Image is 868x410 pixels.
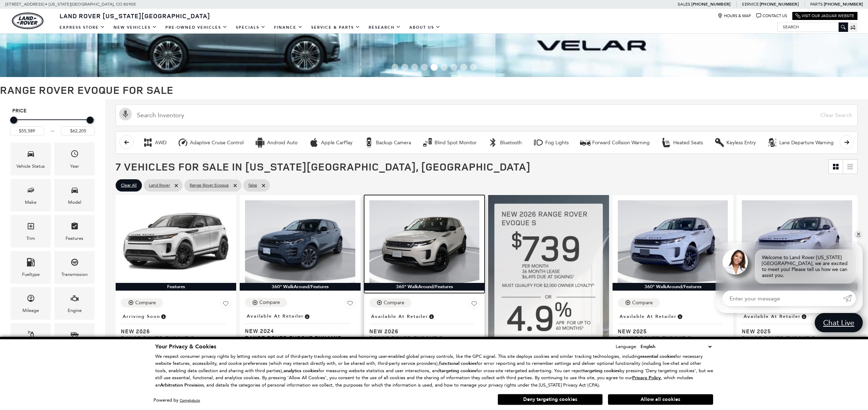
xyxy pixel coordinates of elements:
span: Go to slide 2 [401,64,408,71]
div: Apple CarPlay [321,140,353,146]
span: Model [70,184,79,199]
u: Privacy Policy [632,375,661,381]
span: Fueltype [27,256,35,271]
div: Features [116,283,236,291]
img: 2025 Land Rover Range Rover Evoque S [618,200,728,283]
button: Heated SeatsHeated Seats [657,135,707,150]
span: Parts [810,2,823,7]
span: Service [742,2,758,7]
a: Hours & Map [718,13,751,19]
button: Backup CameraBackup Camera [360,135,415,150]
a: Available at RetailerNew 2026Range Rover Evoque S [369,312,479,342]
button: BluetoothBluetooth [484,135,526,150]
span: Vehicle is in stock and ready for immediate delivery. Due to demand, availability is subject to c... [304,312,310,320]
span: Go to slide 3 [411,64,418,71]
span: Go to slide 4 [421,64,428,71]
span: Vehicle [27,148,35,162]
button: Save Vehicle [220,298,231,312]
span: Vehicle is in stock and ready for immediate delivery. Due to demand, availability is subject to c... [677,313,683,320]
a: Chat Live [815,313,863,332]
a: New Vehicles [109,21,161,34]
span: Features [70,220,79,235]
div: Keyless Entry [726,140,756,146]
div: Transmission [61,271,88,278]
span: New 2026 [369,328,474,335]
input: Maximum [61,126,95,135]
img: 2026 Land Rover Range Rover Evoque S [121,200,231,283]
button: scroll right [840,135,854,149]
select: Language Select [639,343,713,350]
input: Minimum [10,126,44,135]
a: ComplyAuto [180,398,200,403]
a: Available at RetailerNew 2025Range Rover Evoque S [742,312,852,342]
span: Range Rover Evoque S [618,335,723,342]
a: land-rover [12,13,43,29]
strong: essential cookies [640,353,675,360]
span: 7 Vehicles for Sale in [US_STATE][GEOGRAPHIC_DATA], [GEOGRAPHIC_DATA] [116,159,531,174]
div: Backup Camera [376,140,411,146]
div: TransmissionTransmission [54,251,95,284]
a: Visit Our Jaguar Website [795,13,854,19]
div: Adaptive Cruise Control [190,140,244,146]
div: Backup Camera [364,137,374,148]
div: Heated Seats [673,140,703,146]
button: Fog LightsFog Lights [529,135,573,150]
nav: Main Navigation [55,21,445,34]
div: ModelModel [54,179,95,211]
div: Model [68,199,81,206]
span: Vehicle is preparing for delivery to the retailer. MSRP will be finalized when the vehicle arrive... [160,313,166,320]
div: Keyless Entry [714,137,725,148]
div: MakeMake [11,179,51,211]
span: Transmission [70,256,79,271]
div: YearYear [54,143,95,175]
div: Fueltype [22,271,40,278]
div: Compare [135,300,156,306]
a: Submit [843,291,856,306]
span: Vehicle is in stock and ready for immediate delivery. Due to demand, availability is subject to c... [801,313,807,320]
a: [PHONE_NUMBER] [824,1,863,7]
span: Sales [678,2,690,7]
input: Search Inventory [116,104,857,126]
div: Fog Lights [545,140,569,146]
a: Contact Us [756,13,787,19]
div: Compare [259,299,280,306]
button: Apple CarPlayApple CarPlay [305,135,356,150]
div: Apple CarPlay [309,137,319,148]
div: Language: [616,344,637,349]
span: Range Rover Evoque [190,181,229,190]
div: Heated Seats [661,137,671,148]
div: 360° WalkAround/Features [240,283,360,291]
div: 360° WalkAround/Features [364,283,485,291]
span: Range Rover Evoque S [369,335,474,342]
button: Android AutoAndroid Auto [251,135,301,150]
h5: Price [12,108,93,114]
a: Available at RetailerNew 2024Range Rover Evoque Dynamic [245,311,355,341]
a: [PHONE_NUMBER] [691,1,730,7]
img: 2025 Land Rover Range Rover Evoque S [742,200,852,283]
div: Make [25,199,36,206]
button: Save Vehicle [345,298,355,311]
a: Privacy Policy [632,375,661,380]
div: Mileage [22,307,39,314]
div: Bluetooth [500,140,522,146]
div: TrimTrim [11,215,51,248]
a: Service & Parts [307,21,364,34]
button: Lane Departure WarningLane Departure Warning [763,135,838,150]
div: Adaptive Cruise Control [178,137,188,148]
input: Enter your message [723,291,843,306]
p: We respect consumer privacy rights by letting visitors opt out of third-party tracking cookies an... [155,353,713,389]
button: scroll left [119,135,134,149]
div: VehicleVehicle Status [11,143,51,175]
svg: Click to toggle on voice search [119,108,132,120]
div: Engine [68,307,82,314]
a: [STREET_ADDRESS] • [US_STATE][GEOGRAPHIC_DATA], CO 80905 [5,2,136,7]
span: New 2026 [121,328,226,335]
div: FeaturesFeatures [54,215,95,248]
a: Finance [270,21,307,34]
div: EngineEngine [54,287,95,320]
a: Research [364,21,405,34]
span: Chat Live [820,318,858,327]
span: Vehicle is in stock and ready for immediate delivery. Due to demand, availability is subject to c... [428,313,435,320]
span: Year [70,148,79,162]
span: New 2024 [245,327,350,334]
